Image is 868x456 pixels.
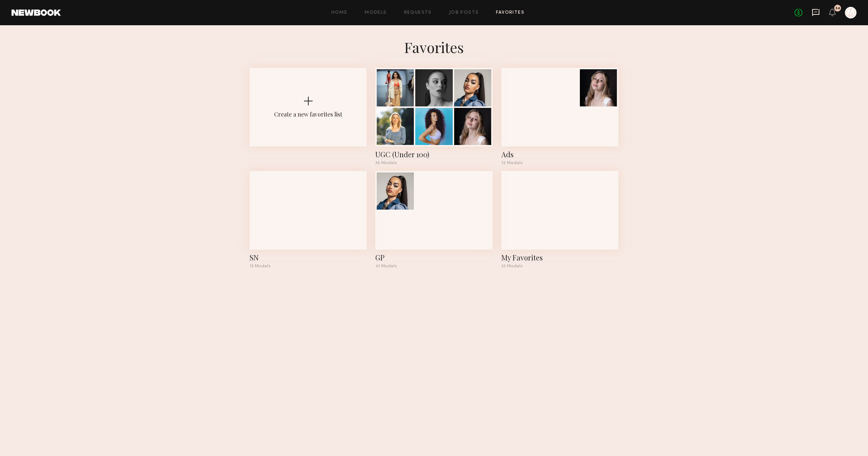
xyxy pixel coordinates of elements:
[501,253,618,263] div: My Favorites
[404,10,432,15] a: Requests
[501,161,618,165] div: 12 Models
[501,68,618,165] a: Ads12 Models
[375,68,492,165] a: UGC (Under 100)36 Models
[364,10,386,15] a: Models
[375,253,492,263] div: GP
[250,171,367,268] a: SN13 Models
[375,161,492,165] div: 36 Models
[250,253,367,263] div: SN
[496,10,524,15] a: Favorites
[375,149,492,159] div: UGC (Under 100)
[375,264,492,268] div: 41 Models
[501,171,618,268] a: My Favorites33 Models
[449,10,479,15] a: Job Posts
[375,171,492,268] a: GP41 Models
[250,68,367,171] button: Create a new favorites list
[274,110,342,118] div: Create a new favorites list
[331,10,348,15] a: Home
[835,6,840,10] div: 34
[501,264,618,268] div: 33 Models
[250,264,367,268] div: 13 Models
[845,7,856,18] a: M
[501,149,618,159] div: Ads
